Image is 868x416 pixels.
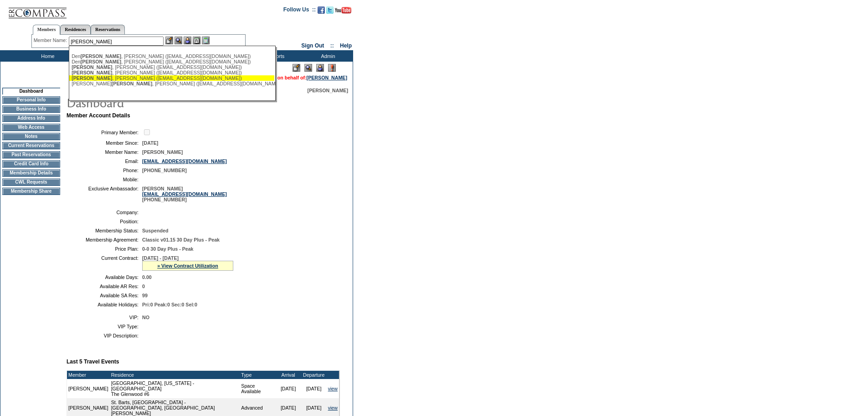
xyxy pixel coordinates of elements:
td: Available AR Res: [70,284,139,289]
img: Subscribe to our YouTube Channel [335,7,351,14]
td: Available Holidays: [70,302,139,307]
span: 0 [142,284,145,289]
img: b_edit.gif [165,37,173,44]
td: Available Days: [70,274,139,280]
img: Impersonate [316,64,324,72]
td: Exclusive Ambassador: [70,186,139,202]
div: Member Name: [34,37,69,44]
td: Past Reservations [2,151,60,158]
td: Space Available [240,379,275,398]
div: Den , [PERSON_NAME] ([EMAIL_ADDRESS][DOMAIN_NAME]) [72,53,272,59]
td: Primary Member: [70,128,139,137]
td: Admin [301,50,353,62]
img: Log Concern/Member Elevation [328,64,336,72]
span: NO [142,315,149,320]
a: [PERSON_NAME] [307,75,347,80]
span: :: [330,42,334,49]
b: Last 5 Travel Events [67,358,119,365]
td: Notes [2,133,60,140]
td: Position: [70,219,139,224]
div: , [PERSON_NAME] ([EMAIL_ADDRESS][DOMAIN_NAME]) [72,64,272,70]
span: Classic v01.15 30 Day Plus - Peak [142,237,220,242]
a: » View Contract Utilization [157,263,218,269]
a: Become our fan on Facebook [318,9,325,15]
td: Arrival [276,371,301,379]
td: Business Info [2,105,60,113]
img: b_calculator.gif [202,37,210,44]
td: Personal Info [2,96,60,104]
td: Membership Agreement: [70,237,139,242]
span: Suspended [142,228,168,233]
td: Company: [70,210,139,215]
td: [DATE] [301,379,327,398]
span: [PHONE_NUMBER] [142,168,187,173]
b: Member Account Details [67,112,130,119]
span: 99 [142,293,148,298]
td: Departure [301,371,327,379]
td: VIP: [70,315,139,320]
td: [DATE] [276,379,301,398]
td: Email: [70,158,139,164]
td: Residence [110,371,240,379]
img: pgTtlDashboard.gif [66,93,248,111]
td: Member [67,371,110,379]
td: Dashboard [2,88,60,95]
span: Pri:0 Peak:0 Sec:0 Sel:0 [142,302,197,307]
td: Address Info [2,115,60,122]
a: Help [340,42,352,49]
td: Membership Status: [70,228,139,233]
a: view [328,386,338,391]
span: [DATE] - [DATE] [142,255,179,261]
td: Current Reservations [2,142,60,149]
a: Sign Out [301,42,324,49]
span: 0.00 [142,274,152,280]
img: View [175,37,182,44]
a: [EMAIL_ADDRESS][DOMAIN_NAME] [142,158,227,164]
img: View Mode [304,64,312,72]
div: [PERSON_NAME] , [PERSON_NAME] ([EMAIL_ADDRESS][DOMAIN_NAME]) [72,81,272,86]
a: Reservations [91,25,125,34]
td: Phone: [70,168,139,173]
span: [PERSON_NAME] [72,75,112,81]
span: [PERSON_NAME] [308,88,348,93]
span: [DATE] [142,140,158,146]
div: , [PERSON_NAME] ([EMAIL_ADDRESS][DOMAIN_NAME]) [72,75,272,81]
td: Price Plan: [70,246,139,252]
td: VIP Description: [70,333,139,338]
td: Available SA Res: [70,293,139,298]
a: Follow us on Twitter [326,9,334,15]
span: [PERSON_NAME] [112,81,152,86]
a: [EMAIL_ADDRESS][DOMAIN_NAME] [142,191,227,197]
a: Subscribe to our YouTube Channel [335,9,351,15]
span: [PERSON_NAME] [72,70,112,75]
td: Mobile: [70,177,139,182]
img: Edit Mode [293,64,300,72]
span: [PERSON_NAME] [81,53,121,59]
td: Current Contract: [70,255,139,271]
img: Follow us on Twitter [326,6,334,14]
td: [GEOGRAPHIC_DATA], [US_STATE] - [GEOGRAPHIC_DATA] The Glenwood #6 [110,379,240,398]
td: Member Name: [70,149,139,155]
a: Members [33,25,61,35]
span: [PERSON_NAME] [72,64,112,70]
td: [PERSON_NAME] [67,379,110,398]
span: [PERSON_NAME] [PHONE_NUMBER] [142,186,227,202]
td: CWL Requests [2,179,60,186]
td: Follow Us :: [283,5,316,16]
td: Home [21,50,73,62]
span: You are acting on behalf of: [243,75,347,80]
span: [PERSON_NAME] [142,149,183,155]
img: Become our fan on Facebook [318,6,325,14]
td: Member Since: [70,140,139,146]
td: Credit Card Info [2,160,60,168]
img: Impersonate [184,37,191,44]
td: Type [240,371,275,379]
td: VIP Type: [70,324,139,329]
span: [PERSON_NAME] [81,59,121,64]
td: Web Access [2,124,60,131]
img: Reservations [193,37,200,44]
td: Membership Details [2,169,60,177]
a: view [328,405,338,411]
td: Membership Share [2,188,60,195]
div: Den , [PERSON_NAME] ([EMAIL_ADDRESS][DOMAIN_NAME]) [72,59,272,64]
